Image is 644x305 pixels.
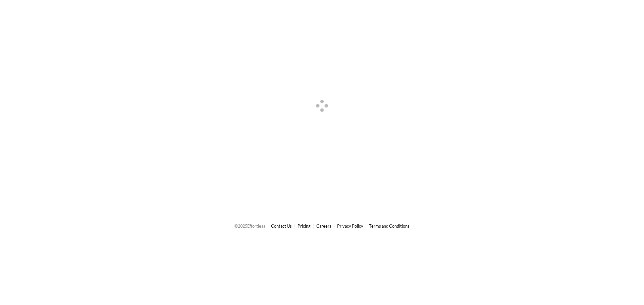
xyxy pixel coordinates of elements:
[271,223,292,229] a: Contact Us
[369,223,410,229] a: Terms and Conditions
[316,223,331,229] a: Careers
[234,223,265,229] span: © 2025 Effortless
[298,223,311,229] a: Pricing
[337,223,363,229] a: Privacy Policy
